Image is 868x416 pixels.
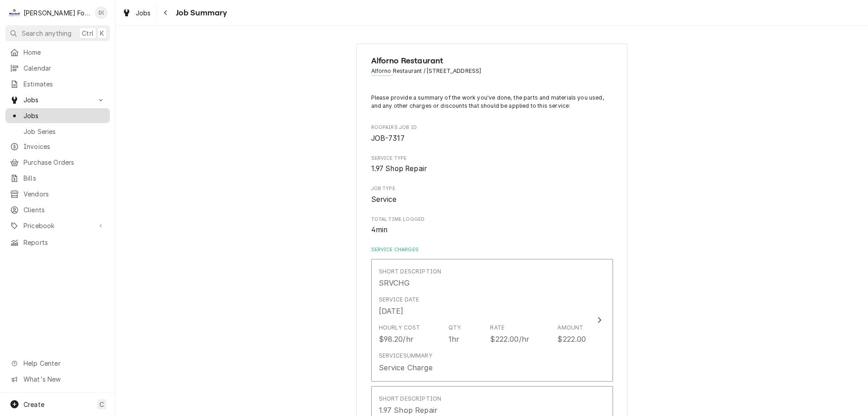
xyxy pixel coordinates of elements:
span: Jobs [24,95,92,105]
span: Jobs [136,8,151,18]
span: Roopairs Job ID [371,124,613,131]
div: M [8,6,21,19]
div: Job Type [371,185,613,205]
div: Derek Testa (81)'s Avatar [95,6,108,19]
div: D( [95,6,108,19]
a: Purchase Orders [5,155,110,170]
span: Estimates [24,79,105,89]
span: Calendar [24,63,105,73]
span: JOB-7317 [371,134,405,143]
span: Total Time Logged [371,225,613,235]
div: Service Charge [379,362,433,373]
div: Total Time Logged [371,216,613,235]
div: Short Description [379,395,442,403]
span: Create [24,401,44,408]
span: Help Center [24,359,104,368]
a: Vendors [5,186,110,201]
span: Job Series [24,127,105,136]
span: Search anything [22,29,71,38]
div: Hourly Cost [379,324,420,332]
span: What's New [24,374,104,384]
button: Search anythingCtrlK [5,25,110,41]
a: Bills [5,171,110,186]
a: Estimates [5,77,110,91]
span: Home [24,48,105,57]
a: Go to Jobs [5,92,110,107]
span: 1.97 Shop Repair [371,164,427,173]
span: Bills [24,173,105,183]
span: Job Type [371,185,613,192]
label: Service Charges [371,246,613,253]
div: SRVCHG [379,277,410,288]
button: Update Line Item [371,259,613,382]
span: C [99,400,104,409]
div: Service Date [379,296,420,304]
a: Go to Help Center [5,356,110,371]
div: Amount [557,324,583,332]
div: Marshall Food Equipment Service's Avatar [8,6,21,19]
a: Clients [5,202,110,217]
div: $98.20/hr [379,334,414,344]
button: Navigate back [159,5,173,20]
span: Ctrl [82,29,94,38]
a: Calendar [5,61,110,76]
a: Home [5,45,110,60]
div: Short Description [379,268,442,276]
span: Vendors [24,189,105,199]
a: Go to Pricebook [5,218,110,233]
div: [PERSON_NAME] Food Equipment Service [24,8,90,18]
span: Name [371,55,613,67]
span: Clients [24,205,105,215]
div: Service Summary [379,352,432,360]
span: Job Type [371,194,613,205]
span: Service Type [371,155,613,162]
div: Roopairs Job ID [371,124,613,143]
div: Rate [490,324,505,332]
span: Job Summary [173,7,227,19]
div: $222.00/hr [490,334,529,344]
a: Go to What's New [5,372,110,387]
p: Please provide a summary of the work you've done, the parts and materials you used, and any other... [371,94,613,110]
span: Pricebook [24,221,92,230]
div: 1.97 Shop Repair [379,405,438,416]
a: Jobs [118,5,155,20]
span: Jobs [24,111,105,120]
a: Reports [5,235,110,250]
a: Jobs [5,108,110,123]
div: $222.00 [557,334,586,344]
span: Reports [24,238,105,247]
span: Invoices [24,142,105,151]
div: Service Type [371,155,613,174]
span: Roopairs Job ID [371,133,613,144]
span: Service Type [371,163,613,174]
div: Client Information [371,55,613,82]
a: Job Series [5,124,110,139]
span: Total Time Logged [371,216,613,223]
div: [DATE] [379,306,404,316]
div: Qty. [448,324,462,332]
span: Service [371,195,397,204]
span: Purchase Orders [24,158,105,167]
span: Address [371,67,613,75]
span: K [100,29,104,38]
span: 4min [371,225,388,234]
div: 1hr [448,334,459,344]
a: Invoices [5,139,110,154]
